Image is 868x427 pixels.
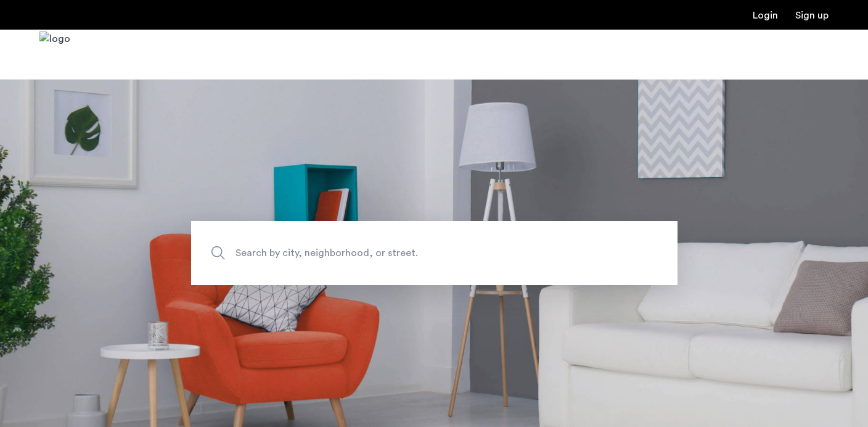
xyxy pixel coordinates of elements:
[39,31,70,78] a: Cazamio Logo
[39,31,70,78] img: logo
[753,10,778,20] a: Login
[191,221,678,285] input: Apartment Search
[795,10,829,20] a: Registration
[235,245,576,262] span: Search by city, neighborhood, or street.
